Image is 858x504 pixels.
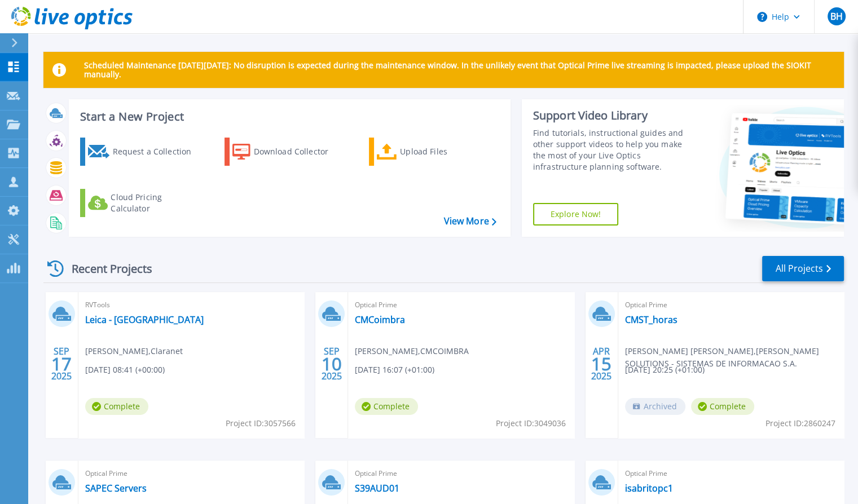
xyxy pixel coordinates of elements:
[51,343,72,384] div: SEP 2025
[625,483,673,494] a: isabritopc1
[85,314,204,325] a: Leica - [GEOGRAPHIC_DATA]
[355,467,567,480] span: Optical Prime
[355,345,469,357] span: [PERSON_NAME] , CMCOIMBRA
[85,299,297,311] span: RVTools
[591,343,612,384] div: APR 2025
[80,138,206,166] a: Request a Collection
[111,192,201,214] div: Cloud Pricing Calculator
[321,343,342,384] div: SEP 2025
[225,138,350,166] a: Download Collector
[80,189,206,217] a: Cloud Pricing Calculator
[625,364,705,376] span: [DATE] 20:25 (+01:00)
[355,364,434,376] span: [DATE] 16:07 (+01:00)
[400,140,490,163] div: Upload Files
[355,398,418,415] span: Complete
[691,398,754,415] span: Complete
[355,483,399,494] a: S39AUD01
[85,345,183,357] span: [PERSON_NAME] , Claranet
[43,255,168,282] div: Recent Projects
[625,299,837,311] span: Optical Prime
[51,359,72,369] span: 17
[84,61,835,79] p: Scheduled Maintenance [DATE][DATE]: No disruption is expected during the maintenance window. In t...
[355,299,567,311] span: Optical Prime
[443,216,496,227] a: View More
[80,110,496,123] h3: Start a New Project
[85,467,297,480] span: Optical Prime
[591,359,611,369] span: 15
[112,140,203,163] div: Request a Collection
[369,138,495,166] a: Upload Files
[533,203,619,226] a: Explore Now!
[625,345,844,370] span: [PERSON_NAME] [PERSON_NAME] , [PERSON_NAME] SOLUTIONS - SISTEMAS DE INFORMACAO S.A.
[762,256,844,281] a: All Projects
[625,467,837,480] span: Optical Prime
[85,483,147,494] a: SAPEC Servers
[533,108,695,123] div: Support Video Library
[322,359,342,369] span: 10
[85,364,165,376] span: [DATE] 08:41 (+00:00)
[625,314,677,325] a: CMST_horas
[830,12,842,21] span: BH
[254,140,344,163] div: Download Collector
[765,417,835,430] span: Project ID: 2860247
[496,417,566,430] span: Project ID: 3049036
[533,127,695,173] div: Find tutorials, instructional guides and other support videos to help you make the most of your L...
[85,398,148,415] span: Complete
[625,398,685,415] span: Archived
[226,417,296,430] span: Project ID: 3057566
[355,314,405,325] a: CMCoimbra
